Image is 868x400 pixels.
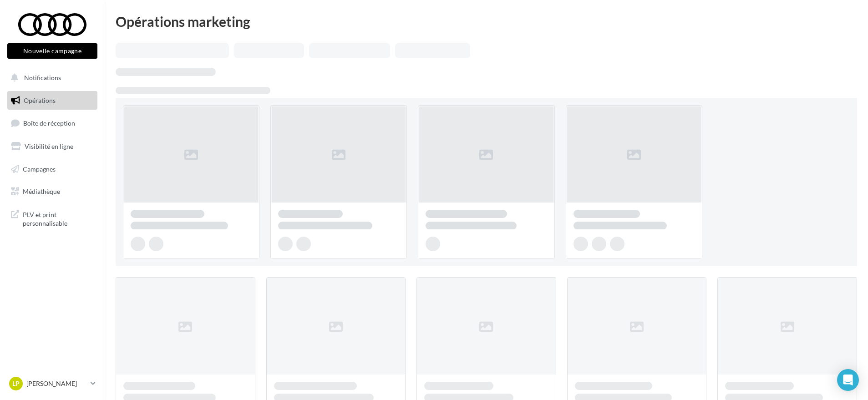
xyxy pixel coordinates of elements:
[5,182,99,201] a: Médiathèque
[837,369,859,391] div: Open Intercom Messenger
[23,119,75,127] span: Boîte de réception
[24,74,61,81] span: Notifications
[25,142,73,150] span: Visibilité en ligne
[5,68,96,87] button: Notifications
[5,205,99,232] a: PLV et print personnalisable
[24,96,56,104] span: Opérations
[7,375,97,392] a: LP [PERSON_NAME]
[116,15,857,28] div: Opérations marketing
[5,113,99,133] a: Boîte de réception
[5,91,99,110] a: Opérations
[23,208,94,228] span: PLV et print personnalisable
[5,137,99,156] a: Visibilité en ligne
[23,187,60,195] span: Médiathèque
[26,379,87,388] p: [PERSON_NAME]
[23,165,56,172] span: Campagnes
[5,160,99,179] a: Campagnes
[7,43,97,59] button: Nouvelle campagne
[12,379,20,388] span: LP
